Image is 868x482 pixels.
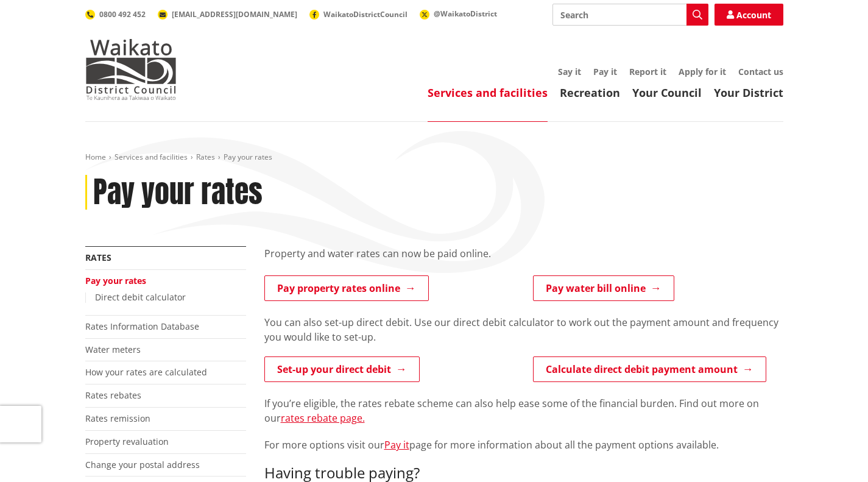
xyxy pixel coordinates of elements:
[264,356,420,382] a: Set-up your direct debit
[85,152,783,163] nav: breadcrumb
[428,85,548,100] a: Services and facilities
[85,366,207,378] a: How your rates are calculated
[224,152,272,162] span: Pay your rates
[85,39,177,100] img: Waikato District Council - Te Kaunihera aa Takiwaa o Waikato
[309,9,408,19] a: WaikatoDistrictCouncil
[533,356,766,382] a: Calculate direct debit payment amount
[434,9,497,19] span: @WaikatoDistrict
[93,175,263,210] h1: Pay your rates
[264,315,783,344] p: You can also set-up direct debit. Use our direct debit calculator to work out the payment amount ...
[85,152,106,162] a: Home
[629,66,666,77] a: Report it
[533,275,674,301] a: Pay water bill online
[85,252,111,263] a: Rates
[85,275,146,286] a: Pay your rates
[264,464,783,482] h3: Having trouble paying?
[715,4,783,26] a: Account
[552,4,708,26] input: Search input
[264,438,783,452] p: For more options visit our page for more information about all the payment options available.
[264,396,783,425] p: If you’re eligible, the rates rebate scheme can also help ease some of the financial burden. Find...
[264,246,783,275] div: Property and water rates can now be paid online.
[95,291,186,303] a: Direct debit calculator
[738,66,783,77] a: Contact us
[632,85,702,100] a: Your Council
[85,321,199,332] a: Rates Information Database
[560,85,620,100] a: Recreation
[85,436,169,447] a: Property revaluation
[679,66,726,77] a: Apply for it
[714,85,783,100] a: Your District
[85,459,200,470] a: Change your postal address
[420,9,497,19] a: @WaikatoDistrict
[99,9,146,19] span: 0800 492 452
[281,411,365,425] a: rates rebate page.
[85,413,150,424] a: Rates remission
[85,344,141,355] a: Water meters
[85,9,146,19] a: 0800 492 452
[323,9,408,19] span: WaikatoDistrictCouncil
[85,389,141,401] a: Rates rebates
[558,66,581,77] a: Say it
[158,9,297,19] a: [EMAIL_ADDRESS][DOMAIN_NAME]
[593,66,617,77] a: Pay it
[384,438,409,452] a: Pay it
[115,152,188,162] a: Services and facilities
[196,152,215,162] a: Rates
[264,275,429,301] a: Pay property rates online
[172,9,297,19] span: [EMAIL_ADDRESS][DOMAIN_NAME]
